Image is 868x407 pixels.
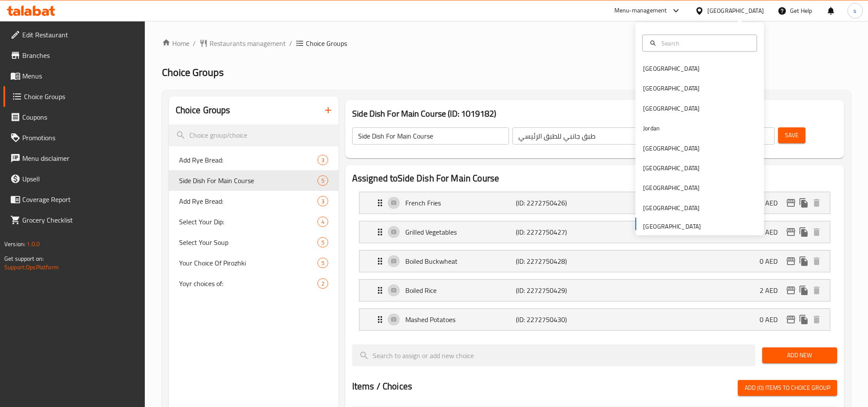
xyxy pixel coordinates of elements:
button: delete [810,255,823,268]
li: Expand [352,217,837,247]
span: 5 [318,177,328,185]
span: Choice Groups [306,38,347,48]
a: Home [162,38,189,48]
div: Choices [317,237,328,247]
div: Select Your Soup5 [169,232,338,253]
div: [GEOGRAPHIC_DATA] [643,84,700,93]
span: Get support on: [4,253,44,264]
span: Yoyr choices of: [179,278,317,289]
span: Version: [4,238,25,250]
p: 5 AED [760,227,784,237]
span: Edit Restaurant [22,30,138,40]
li: Expand [352,247,837,276]
a: Upsell [3,169,145,189]
button: edit [784,284,797,297]
li: Expand [352,276,837,305]
input: Search [658,38,751,48]
h3: Side Dish For Main Course (ID: 1019182) [352,107,837,121]
span: 5 [318,259,328,267]
span: Add Rye Bread: [179,196,317,206]
p: (ID: 2272750428) [516,256,590,266]
button: edit [784,226,797,238]
p: (ID: 2272750429) [516,285,590,295]
div: Add Rye Bread:3 [169,150,338,170]
div: Choices [317,155,328,165]
p: 0 AED [760,314,784,325]
span: Select Your Dip: [179,217,317,227]
a: Coupons [3,107,145,127]
span: 1.0.0 [27,238,40,250]
h2: Items / Choices [352,380,412,393]
span: Promotions [22,133,138,143]
button: Add (0) items to choice group [738,380,837,396]
span: Add (0) items to choice group [745,383,830,393]
a: Menus [3,66,145,86]
div: Your Choice Of Pirozhki5 [169,253,338,273]
span: Menus [22,71,138,81]
input: search [169,124,338,146]
div: [GEOGRAPHIC_DATA] [643,64,700,73]
div: [GEOGRAPHIC_DATA] [643,143,700,153]
div: [GEOGRAPHIC_DATA] [643,163,700,173]
button: duplicate [797,284,810,297]
span: Upsell [22,174,138,184]
span: Coverage Report [22,194,138,205]
a: Support.OpsPlatform [4,262,59,273]
div: Choices [317,278,328,289]
div: Select Your Dip:4 [169,211,338,232]
a: Grocery Checklist [3,210,145,230]
button: duplicate [797,255,810,268]
span: Side Dish For Main Course [179,175,317,186]
div: Expand [359,221,830,243]
p: 2 AED [760,198,784,208]
p: Boiled Buckwheat [405,256,516,266]
div: [GEOGRAPHIC_DATA] [643,103,700,113]
span: Menu disclaimer [22,153,138,163]
span: Select Your Soup [179,237,317,247]
div: Side Dish For Main Course5 [169,170,338,191]
a: Edit Restaurant [3,24,145,45]
span: Add Rye Bread: [179,155,317,165]
li: Expand [352,305,837,334]
li: Expand [352,188,837,217]
p: 0 AED [760,256,784,266]
span: Save [785,130,799,141]
span: s [853,6,856,15]
button: duplicate [797,313,810,326]
li: / [193,38,196,48]
button: Save [778,127,805,143]
span: 4 [318,218,328,226]
button: delete [810,196,823,209]
div: Add Rye Bread:3 [169,191,338,211]
p: Grilled Vegetables [405,227,516,237]
div: [GEOGRAPHIC_DATA] [707,6,764,15]
p: Mashed Potatoes [405,314,516,325]
button: delete [810,313,823,326]
div: Menu-management [614,6,667,16]
div: Choices [317,258,328,268]
a: Restaurants management [199,38,286,48]
button: edit [784,255,797,268]
span: 3 [318,197,328,205]
div: Choices [317,217,328,227]
span: 2 [318,280,328,288]
div: Choices [317,175,328,186]
a: Choice Groups [3,86,145,107]
span: 3 [318,156,328,164]
button: edit [784,196,797,209]
p: (ID: 2272750430) [516,314,590,325]
div: [GEOGRAPHIC_DATA] [643,183,700,193]
span: 5 [318,238,328,247]
div: Expand [359,192,830,214]
button: delete [810,284,823,297]
span: Add New [769,350,830,361]
div: Expand [359,309,830,330]
button: Add New [762,347,837,363]
div: Yoyr choices of:2 [169,273,338,294]
button: edit [784,313,797,326]
p: (ID: 2272750426) [516,198,590,208]
div: Expand [359,250,830,272]
span: Your Choice Of Pirozhki [179,258,317,268]
p: Boiled Rice [405,285,516,295]
span: Restaurants management [210,38,286,48]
